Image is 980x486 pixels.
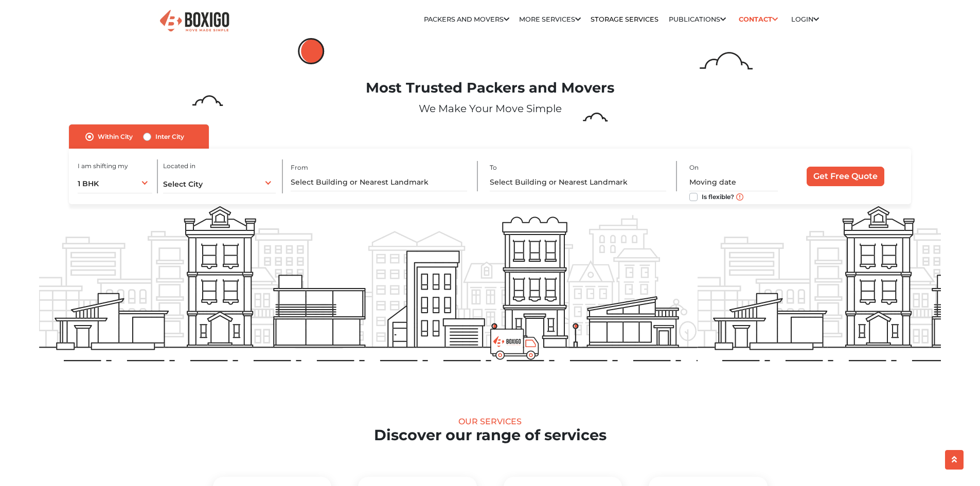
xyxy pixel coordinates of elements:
[519,15,581,23] a: More services
[702,191,734,202] label: Is flexible?
[98,131,133,143] label: Within City
[39,426,941,444] h2: Discover our range of services
[736,11,781,27] a: Contact
[291,163,308,172] label: From
[158,9,230,34] img: Boxigo
[39,417,941,426] div: Our Services
[689,173,778,191] input: Moving date
[424,15,509,23] a: Packers and Movers
[163,179,203,189] span: Select City
[490,163,497,172] label: To
[39,101,941,116] p: We Make Your Move Simple
[791,15,819,23] a: Login
[78,161,128,171] label: I am shifting my
[291,173,467,191] input: Select Building or Nearest Landmark
[78,179,99,188] span: 1 BHK
[163,161,195,171] label: Located in
[490,173,666,191] input: Select Building or Nearest Landmark
[591,15,658,23] a: Storage Services
[39,80,941,97] h1: Most Trusted Packers and Movers
[689,163,699,172] label: On
[807,167,884,186] input: Get Free Quote
[155,131,184,143] label: Inter City
[490,329,539,360] img: boxigo_prackers_and_movers_truck
[669,15,726,23] a: Publications
[736,193,743,201] img: move_date_info
[945,450,964,470] button: scroll up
